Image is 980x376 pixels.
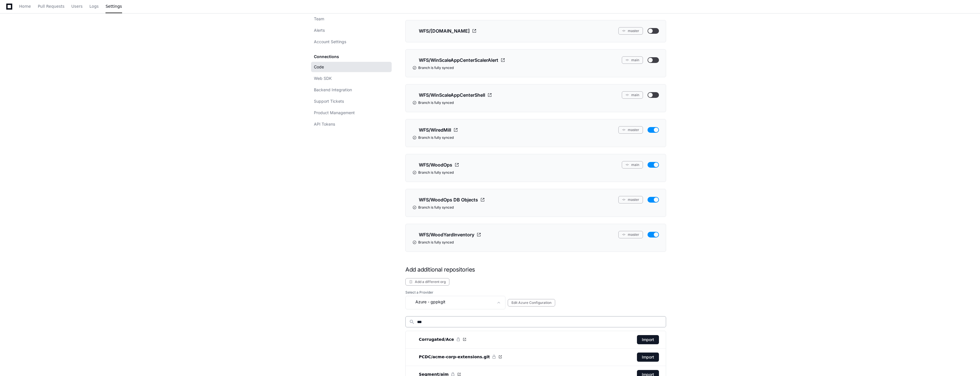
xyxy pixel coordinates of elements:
[413,205,659,210] div: Branch is fully synced
[413,231,481,238] a: WFS/WoodYardInventory
[413,240,659,245] div: Branch is fully synced
[314,87,352,93] span: Backend Integration
[419,57,498,64] span: WFS/WinScaleAppCenterScalerAlert
[405,290,666,295] label: Select a Provider
[622,91,643,99] button: main
[419,27,470,34] span: WFS/[DOMAIN_NAME]
[314,16,324,22] span: Team
[622,161,643,169] button: main
[618,126,643,134] button: master
[637,353,659,362] button: Import
[622,56,643,64] button: main
[413,336,467,343] a: Corrugated/Ace
[314,76,332,81] span: Web SDK
[413,161,459,169] a: WFS/WoodOps
[311,96,392,106] a: Support Tickets
[19,5,31,8] span: Home
[413,100,659,105] div: Branch is fully synced
[419,126,451,133] span: WFS/WiredMill
[419,92,485,98] span: WFS/WinScaleAppCenterShell
[311,37,392,47] a: Account Settings
[311,14,392,24] a: Team
[311,73,392,84] a: Web SDK
[311,25,392,35] a: Alerts
[428,299,445,305] span: - gppkgit
[314,64,324,70] span: Code
[71,5,83,8] span: Users
[413,353,502,360] a: PCDC/acme-corp-extensions.git
[413,170,659,175] div: Branch is fully synced
[419,196,478,203] span: WFS/WoodOps DB Objects
[311,119,392,129] a: API Tokens
[618,231,643,238] button: master
[637,335,659,344] button: Import
[419,354,490,360] span: PCDC/acme-corp-extensions.git
[419,161,452,168] span: WFS/WoodOps
[413,126,458,134] a: WFS/WiredMill
[314,110,355,116] span: Product Management
[38,5,64,8] span: Pull Requests
[413,196,485,203] a: WFS/WoodOps DB Objects
[311,62,392,72] a: Code
[508,299,555,306] button: Edit Azure Configuration
[419,337,454,342] span: Corrugated/Ace
[419,231,474,238] span: WFS/WoodYardInventory
[409,298,494,305] div: Azure
[405,278,449,286] button: Add a different org
[413,135,659,140] div: Branch is fully synced
[314,121,335,127] span: API Tokens
[413,91,492,99] a: WFS/WinScaleAppCenterShell
[89,5,99,8] span: Logs
[413,66,659,70] div: Branch is fully synced
[311,108,392,118] a: Product Management
[311,85,392,95] a: Backend Integration
[413,27,477,35] a: WFS/[DOMAIN_NAME]
[105,5,122,8] span: Settings
[314,27,325,33] span: Alerts
[314,98,344,104] span: Support Tickets
[618,196,643,203] button: master
[618,27,643,35] button: master
[405,266,666,274] h1: Add additional repositories
[409,319,415,325] mat-icon: search
[413,56,505,64] a: WFS/WinScaleAppCenterScalerAlert
[314,39,346,45] span: Account Settings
